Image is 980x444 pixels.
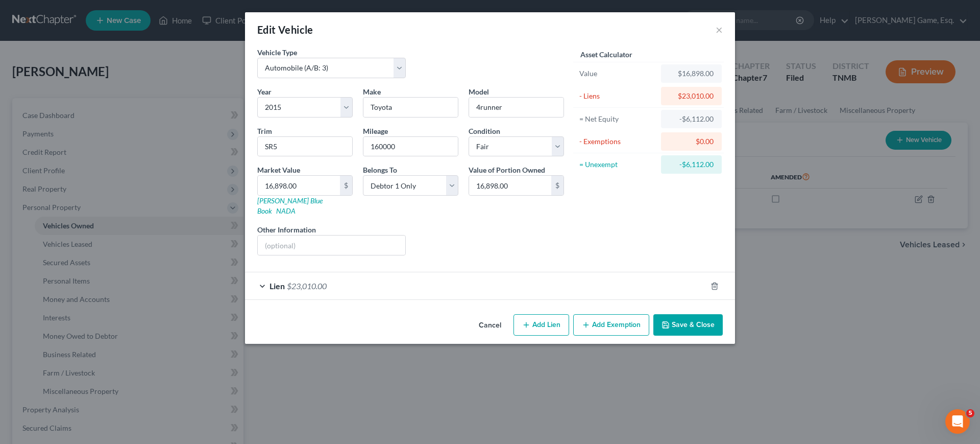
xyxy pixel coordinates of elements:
input: -- [363,137,458,156]
input: ex. Altima [469,98,563,117]
input: ex. LS, LT, etc [258,137,352,156]
label: Asset Calculator [580,49,632,60]
div: Edit Vehicle [257,22,313,37]
div: $ [340,176,352,195]
span: Belongs To [363,166,397,174]
button: Add Exemption [573,314,649,336]
input: ex. Nissan [363,98,458,117]
span: Lien [269,281,285,291]
input: 0.00 [258,176,340,195]
label: Year [257,86,272,97]
span: $23,010.00 [287,281,327,291]
label: Mileage [363,126,388,136]
label: Vehicle Type [257,47,297,58]
div: $23,010.00 [669,91,714,101]
button: × [716,24,723,36]
div: = Unexempt [579,159,656,170]
input: (optional) [258,236,405,255]
label: Market Value [257,165,300,175]
div: = Net Equity [579,114,656,124]
div: - Exemptions [579,136,656,147]
div: $16,898.00 [669,68,714,79]
div: $ [551,176,563,195]
button: Save & Close [653,314,723,336]
label: Value of Portion Owned [469,165,545,175]
button: Cancel [471,315,509,336]
span: 5 [966,409,974,417]
iframe: Intercom live chat [945,409,970,434]
a: NADA [276,206,296,215]
div: - Liens [579,91,656,101]
span: Make [363,87,381,96]
div: Value [579,68,656,79]
label: Condition [469,126,500,136]
input: 0.00 [469,176,551,195]
label: Model [469,86,489,97]
div: -$6,112.00 [669,159,714,170]
label: Trim [257,126,272,136]
button: Add Lien [513,314,569,336]
div: $0.00 [669,136,714,147]
div: -$6,112.00 [669,114,714,124]
a: [PERSON_NAME] Blue Book [257,196,323,215]
label: Other Information [257,224,316,235]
